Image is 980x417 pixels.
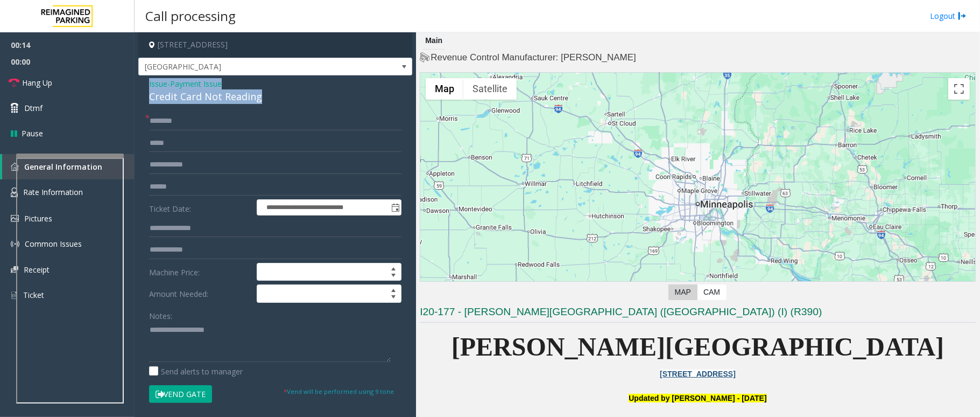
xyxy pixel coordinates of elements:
label: Amount Needed: [146,284,254,303]
span: Payment Issue [170,78,222,89]
label: CAM [697,284,727,300]
span: [GEOGRAPHIC_DATA] [139,58,357,75]
h3: Call processing [140,3,241,29]
button: Vend Gate [149,385,212,404]
img: 'icon' [11,266,18,273]
div: 800 East 28th Street, Minneapolis, MN [691,187,705,207]
span: Increase value [386,285,401,294]
a: [STREET_ADDRESS] [660,370,736,378]
img: 'icon' [11,163,19,171]
font: Updated by [PERSON_NAME] - [DATE] [629,394,766,402]
a: Logout [930,10,967,22]
a: General Information [2,154,135,179]
img: 'icon' [11,215,19,222]
label: Notes: [149,307,172,322]
span: Pause [22,128,43,139]
span: Decrease value [386,272,401,281]
button: Show street map [426,78,463,100]
span: Decrease value [386,294,401,302]
button: Toggle fullscreen view [948,78,970,100]
img: 'icon' [11,290,18,300]
small: Vend will be performed using 9 tone [284,387,394,395]
label: Map [668,284,697,300]
label: Machine Price: [146,263,254,281]
div: Main [422,32,445,50]
h4: Revenue Control Manufacturer: [PERSON_NAME] [420,51,976,64]
div: Credit Card Not Reading [149,89,401,104]
span: Toggle popup [389,200,401,215]
label: Ticket Date: [146,199,254,216]
span: [PERSON_NAME][GEOGRAPHIC_DATA] [452,332,944,361]
button: Show satellite imagery [463,78,517,100]
img: logout [958,10,967,22]
span: Issue [149,78,167,89]
label: Send alerts to manager [149,366,243,377]
span: Increase value [386,263,401,272]
span: - [167,79,222,89]
img: 'icon' [11,240,19,248]
span: Hang Up [22,77,52,88]
img: 'icon' [11,187,18,197]
h4: [STREET_ADDRESS] [138,32,412,58]
h3: I20-177 - [PERSON_NAME][GEOGRAPHIC_DATA] ([GEOGRAPHIC_DATA]) (I) (R390) [420,305,976,323]
span: Dtmf [24,102,43,114]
